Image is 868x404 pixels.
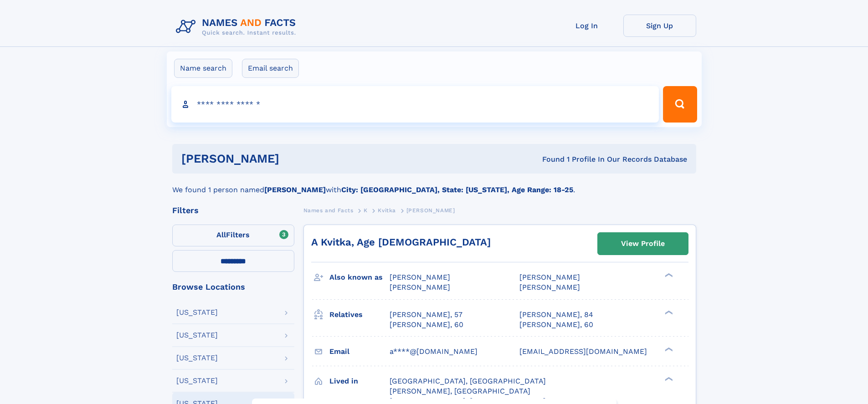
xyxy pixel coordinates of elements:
div: Found 1 Profile In Our Records Database [411,154,687,164]
a: Kvitka [378,205,396,216]
a: [PERSON_NAME], 84 [519,310,593,320]
a: [PERSON_NAME], 57 [390,310,462,320]
div: ❯ [663,272,673,278]
span: [PERSON_NAME] [519,273,580,281]
div: [US_STATE] [176,377,218,384]
img: Logo Names and Facts [172,15,303,39]
b: [PERSON_NAME] [264,185,326,194]
input: search input [171,86,659,123]
div: ❯ [663,376,673,382]
div: We found 1 person named with . [172,174,696,195]
a: View Profile [598,233,688,255]
div: ❯ [663,346,673,352]
span: [GEOGRAPHIC_DATA], [GEOGRAPHIC_DATA] [390,377,546,385]
a: [PERSON_NAME], 60 [390,320,463,330]
h3: Lived in [329,373,390,389]
label: Email search [242,59,299,78]
span: [PERSON_NAME] [519,283,580,291]
b: City: [GEOGRAPHIC_DATA], State: [US_STATE], Age Range: 18-25 [341,185,573,194]
span: [PERSON_NAME] [390,273,450,281]
h3: Relatives [329,307,390,322]
button: Search Button [663,86,697,123]
div: [US_STATE] [176,354,218,362]
span: Kvitka [378,207,396,214]
a: Names and Facts [303,205,354,216]
a: A Kvitka, Age [DEMOGRAPHIC_DATA] [311,236,491,248]
a: Sign Up [623,15,696,37]
a: Log In [550,15,623,37]
span: [PERSON_NAME] [390,283,450,291]
label: Filters [172,225,294,246]
h3: Email [329,344,390,359]
a: K [364,205,368,216]
div: View Profile [621,233,665,254]
label: Name search [174,59,232,78]
div: ❯ [663,309,673,315]
div: [US_STATE] [176,332,218,339]
span: K [364,207,368,214]
span: [EMAIL_ADDRESS][DOMAIN_NAME] [519,347,647,356]
span: [PERSON_NAME] [406,207,455,214]
span: All [216,230,226,239]
span: [PERSON_NAME], [GEOGRAPHIC_DATA] [390,387,530,395]
a: [PERSON_NAME], 60 [519,320,593,330]
div: Browse Locations [172,283,294,291]
h3: Also known as [329,270,390,285]
div: Filters [172,206,294,215]
div: [US_STATE] [176,309,218,316]
h1: [PERSON_NAME] [181,153,411,164]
